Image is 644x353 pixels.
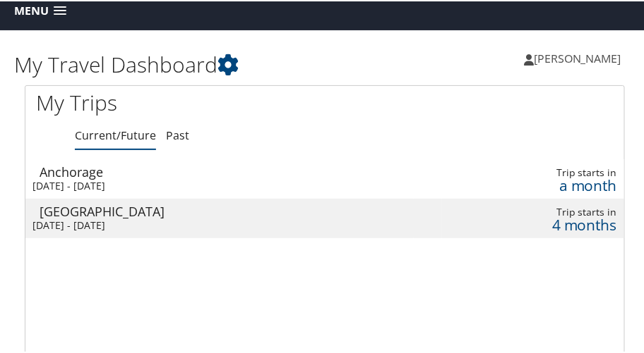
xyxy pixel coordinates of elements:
a: [PERSON_NAME] [524,36,636,78]
span: Menu [14,3,49,16]
div: [DATE] - [DATE] [32,218,407,230]
a: Current/Future [75,126,156,142]
div: Trip starts in [477,165,617,178]
div: Anchorage [40,164,414,177]
span: [PERSON_NAME] [534,49,621,65]
h1: My Travel Dashboard [14,49,325,78]
div: [DATE] - [DATE] [32,178,407,191]
div: a month [477,178,617,190]
h1: My Trips [36,87,314,116]
div: Trip starts in [477,204,617,217]
div: [GEOGRAPHIC_DATA] [40,204,414,216]
a: Past [166,126,189,142]
div: 4 months [477,217,617,230]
